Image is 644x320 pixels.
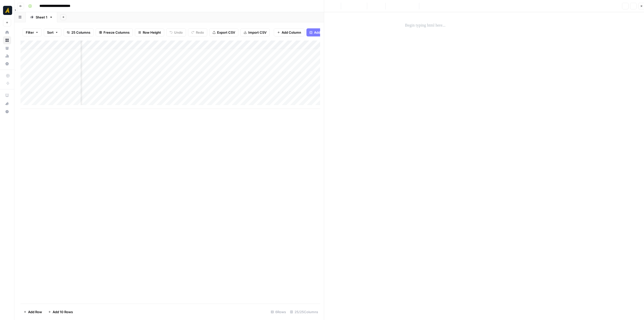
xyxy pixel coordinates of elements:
[28,309,42,314] span: Add Row
[3,4,11,17] button: Workspace: Marketers in Demand
[314,30,342,35] span: Add Power Agent
[282,30,301,35] span: Add Column
[3,100,11,107] div: What's new?
[143,30,161,35] span: Row Height
[166,28,186,36] button: Undo
[135,28,164,36] button: Row Height
[3,108,11,116] button: Help + Support
[196,30,204,35] span: Redo
[23,28,42,36] button: Filter
[306,28,345,36] button: Add Power Agent
[36,15,47,20] div: Sheet 1
[96,28,133,36] button: Freeze Columns
[174,30,183,35] span: Undo
[53,309,73,314] span: Add 10 Rows
[188,28,207,36] button: Redo
[3,28,11,36] a: Home
[217,30,235,35] span: Export CSV
[71,30,90,35] span: 25 Columns
[26,30,34,35] span: Filter
[209,28,238,36] button: Export CSV
[269,308,288,316] div: 6 Rows
[45,308,76,316] button: Add 10 Rows
[103,30,130,35] span: Freeze Columns
[44,28,61,36] button: Sort
[3,6,12,15] img: Marketers in Demand Logo
[20,308,45,316] button: Add Row
[3,36,11,44] a: Browse
[64,28,94,36] button: 25 Columns
[3,60,11,68] a: Settings
[26,12,57,22] a: Sheet 1
[288,308,320,316] div: 25/25 Columns
[3,44,11,52] a: Your Data
[3,91,11,99] a: AirOps Academy
[248,30,266,35] span: Import CSV
[240,28,270,36] button: Import CSV
[274,28,304,36] button: Add Column
[3,99,11,108] button: What's new?
[3,52,11,60] a: Usage
[47,30,54,35] span: Sort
